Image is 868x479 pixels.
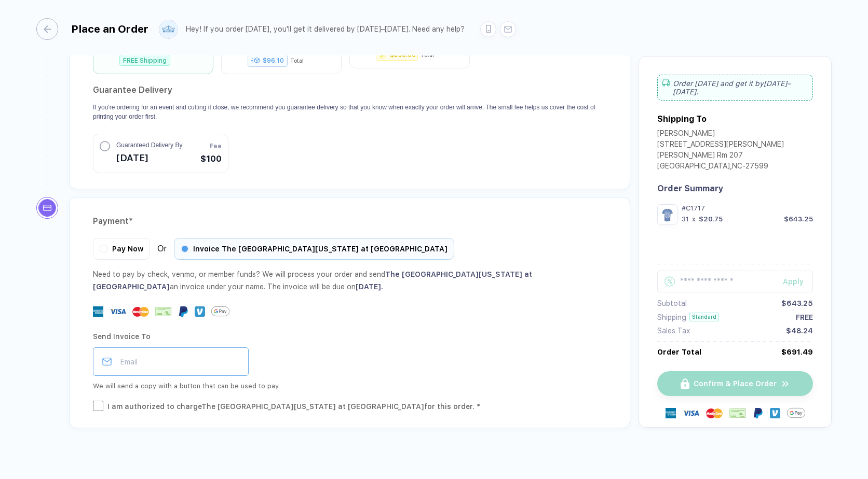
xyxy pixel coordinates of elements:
[93,213,606,230] div: Payment
[93,380,606,392] div: We will send a copy with a button that can be used to pay.
[200,153,222,165] span: $100
[93,268,606,293] div: Need to pay by check, venmo, or member funds? We will process your order and send an invoice unde...
[657,327,690,335] div: Sales Tax
[781,299,813,307] div: $643.25
[93,103,606,121] p: If you're ordering for an event and cutting it close, we recommend you guarantee delivery so that...
[174,238,454,260] div: Invoice The [GEOGRAPHIC_DATA][US_STATE] at [GEOGRAPHIC_DATA]
[786,327,813,335] div: $48.24
[93,238,454,260] div: Or
[119,55,170,66] div: FREE Shipping
[787,404,805,422] img: GPay
[657,313,686,321] div: Shipping
[132,303,149,320] img: master-card
[211,302,229,320] img: GPay
[683,405,699,421] img: visa
[112,245,143,253] span: Pay Now
[71,23,148,35] div: Place an Order
[770,408,780,418] img: Venmo
[93,134,228,173] button: Guaranteed Delivery By[DATE]Fee$100
[116,150,182,166] span: [DATE]
[178,306,188,317] img: Paypal
[682,204,813,212] div: #C1717
[781,348,813,356] div: $691.49
[657,299,687,307] div: Subtotal
[248,54,288,67] div: $96.10
[229,22,333,66] div: 9–11 days ExpeditedEst. Delivery By: [DATE]–[DATE]$96.10Total
[699,215,723,223] div: $20.75
[753,408,763,418] img: Paypal
[657,348,701,356] div: Order Total
[390,52,416,58] div: $256.06
[107,401,480,412] div: I am authorized to charge The [GEOGRAPHIC_DATA][US_STATE] at [GEOGRAPHIC_DATA] for this order. *
[666,408,676,418] img: express
[660,207,675,222] img: 4438a61a-022a-486c-bfa4-fd360f7f81ce_nt_front_1758814157093.jpg
[729,408,746,418] img: cheque
[657,162,784,173] div: [GEOGRAPHIC_DATA] , NC - 27599
[657,129,784,140] div: [PERSON_NAME]
[657,140,784,151] div: [STREET_ADDRESS][PERSON_NAME]
[210,142,222,151] span: Fee
[93,82,606,98] h2: Guarantee Delivery
[689,313,719,321] div: Standard
[706,405,723,421] img: master-card
[186,25,465,34] div: Hey! If you order [DATE], you'll get it delivered by [DATE]–[DATE]. Need any help?
[93,328,606,345] div: Send Invoice To
[116,140,182,150] span: Guaranteed Delivery By
[784,215,813,223] div: $643.25
[159,20,178,38] img: user profile
[770,271,813,292] button: Apply
[783,277,813,286] div: Apply
[657,184,813,193] div: Order Summary
[657,151,784,162] div: [PERSON_NAME] Rm 207
[657,75,813,101] div: Order [DATE] and get it by [DATE]–[DATE] .
[155,306,172,317] img: cheque
[93,238,150,260] div: Pay Now
[796,313,813,321] div: FREE
[356,283,383,291] span: [DATE] .
[691,215,697,223] div: x
[93,306,103,317] img: express
[195,306,205,317] img: Venmo
[358,27,462,60] div: 5 Days Fresh Prints FlashDelivery By: [DATE]$256.06Total
[682,215,689,223] div: 31
[110,303,126,320] img: visa
[193,245,447,253] span: Invoice The [GEOGRAPHIC_DATA][US_STATE] at [GEOGRAPHIC_DATA]
[290,58,304,64] div: Total
[657,114,707,124] div: Shipping To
